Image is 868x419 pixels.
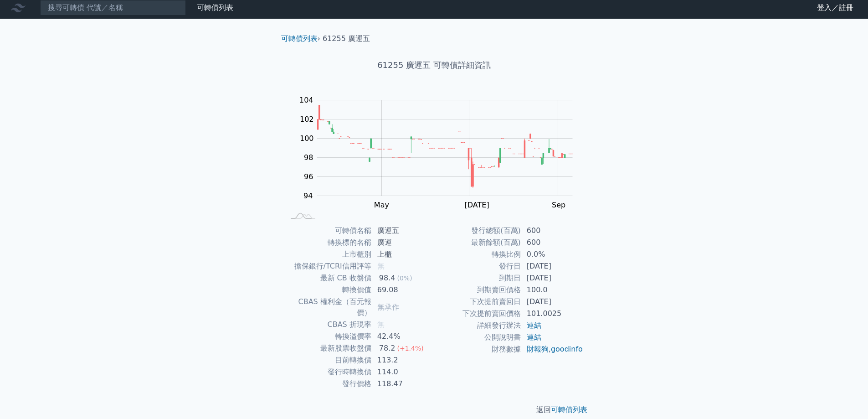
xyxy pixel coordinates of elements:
[397,345,423,352] span: (+1.4%)
[434,331,521,343] td: 公開說明書
[434,237,521,248] td: 最新餘額(百萬)
[300,115,314,124] tspan: 102
[434,343,521,355] td: 財務數據
[323,33,370,44] li: 61255 廣運五
[810,0,861,15] a: 登入／註冊
[521,260,584,272] td: [DATE]
[521,284,584,296] td: 100.0
[281,33,320,44] li: ›
[285,272,372,284] td: 最新 CB 收盤價
[552,201,565,209] tspan: Sep
[377,320,385,329] span: 無
[295,96,586,209] g: Chart
[285,354,372,366] td: 目前轉換價
[434,296,521,308] td: 下次提前賣回日
[521,343,584,355] td: ,
[274,59,595,72] h1: 61255 廣運五 可轉債詳細資訊
[377,262,385,270] span: 無
[374,201,389,209] tspan: May
[281,34,318,43] a: 可轉債列表
[285,378,372,390] td: 發行價格
[372,237,434,248] td: 廣運
[434,320,521,331] td: 詳細發行辦法
[303,191,313,200] tspan: 94
[521,248,584,260] td: 0.0%
[285,248,372,260] td: 上市櫃別
[397,274,412,282] span: (0%)
[521,308,584,320] td: 101.0025
[434,308,521,320] td: 下次提前賣回價格
[285,366,372,378] td: 發行時轉換價
[274,404,595,415] p: 返回
[434,225,521,237] td: 發行總額(百萬)
[372,331,434,342] td: 42.4%
[304,153,313,162] tspan: 98
[285,260,372,272] td: 擔保銀行/TCRI信用評等
[527,333,541,341] a: 連結
[551,405,587,414] a: 可轉債列表
[372,225,434,237] td: 廣運五
[372,366,434,378] td: 114.0
[372,378,434,390] td: 118.47
[434,260,521,272] td: 發行日
[299,96,313,104] tspan: 104
[434,248,521,260] td: 轉換比例
[285,331,372,342] td: 轉換溢價率
[434,284,521,296] td: 到期賣回價格
[521,225,584,237] td: 600
[521,272,584,284] td: [DATE]
[465,201,489,209] tspan: [DATE]
[285,225,372,237] td: 可轉債名稱
[372,248,434,260] td: 上櫃
[521,237,584,248] td: 600
[304,172,313,181] tspan: 96
[377,303,399,311] span: 無承作
[285,319,372,331] td: CBAS 折現率
[372,284,434,296] td: 69.08
[285,237,372,248] td: 轉換標的名稱
[377,343,397,354] div: 78.2
[197,3,233,12] a: 可轉債列表
[527,345,549,353] a: 財報狗
[285,284,372,296] td: 轉換價值
[372,354,434,366] td: 113.2
[377,273,397,284] div: 98.4
[521,296,584,308] td: [DATE]
[434,272,521,284] td: 到期日
[285,342,372,354] td: 最新股票收盤價
[300,134,314,143] tspan: 100
[285,296,372,319] td: CBAS 權利金（百元報價）
[551,345,583,353] a: goodinfo
[527,321,541,330] a: 連結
